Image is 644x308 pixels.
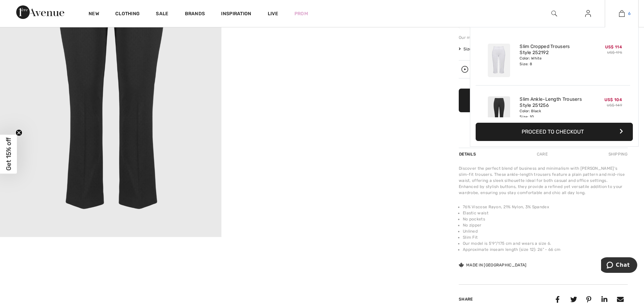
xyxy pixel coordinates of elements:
div: Discover the perfect blend of business and minimalism with [PERSON_NAME]'s slim-fit trousers. The... [459,165,628,196]
img: search the website [551,9,557,18]
button: Close teaser [16,129,22,136]
span: Get 15% off [5,138,13,171]
li: Elastic waist [463,210,628,216]
li: Approximate inseam length (size 12): 26" - 66 cm [463,246,628,253]
li: Our model is 5'9"/175 cm and wears a size 6. [463,240,628,246]
div: Color: White Size: 8 [520,56,586,67]
div: or 4 payments ofUS$ 26.00withSezzle Click to learn more about Sezzle [459,131,628,140]
a: New [89,11,99,18]
a: Slim Cropped Trousers Style 252192 [520,44,586,56]
img: Watch the replay [461,66,468,73]
li: 76% Viscose Rayon, 21% Nylon, 3% Spandex [463,204,628,210]
a: Live [268,10,278,17]
a: Clothing [115,11,140,18]
span: Share [459,297,473,302]
a: 6 [605,9,638,18]
div: or 4 payments of with [459,131,628,137]
span: US$ 104 [604,97,622,102]
a: Slim Ankle-Length Trousers Style 251256 [520,96,586,109]
div: Care [531,148,553,160]
li: Unlined [463,228,628,234]
s: US$ 149 [607,103,622,108]
img: Slim Ankle-Length Trousers Style 251256 [488,96,510,130]
div: Shipping [607,148,628,160]
a: Sale [156,11,168,18]
div: Details [459,148,478,160]
a: Brands [185,11,205,18]
a: Prom [294,10,308,17]
span: 6 [628,10,630,17]
li: No zipper [463,222,628,228]
div: Our model is 5'9"/175 cm and wears a size 6. [459,34,628,41]
div: Made in [GEOGRAPHIC_DATA] [459,262,527,268]
span: Size Guide [459,46,484,52]
img: My Bag [619,9,625,18]
img: 1ère Avenue [16,5,64,19]
img: Slim Cropped Trousers Style 252192 [488,44,510,77]
button: Proceed to Checkout [476,123,633,141]
li: Slim Fit [463,234,628,240]
iframe: Opens a widget where you can chat to one of our agents [601,257,637,274]
img: My Info [585,9,591,18]
button: Add to Bag [459,89,628,112]
s: US$ 175 [607,50,622,55]
span: Inspiration [221,11,251,18]
li: No pockets [463,216,628,222]
div: Color: Black Size: 10 [520,109,586,119]
a: Sign In [580,9,596,18]
span: US$ 114 [605,45,622,49]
